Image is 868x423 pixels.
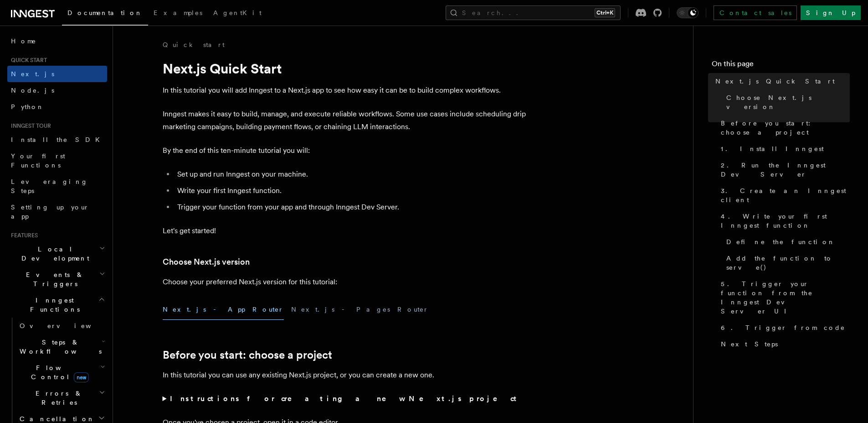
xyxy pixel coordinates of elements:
[726,254,850,272] span: Add the function to serve()
[715,77,835,86] span: Next.js Quick Start
[163,256,250,268] a: Choose Next.js version
[16,363,100,381] span: Flow Control
[7,266,107,292] button: Events & Triggers
[717,319,850,336] a: 6. Trigger from code
[712,58,850,73] h4: On this page
[11,178,88,194] span: Leveraging Steps
[7,232,38,239] span: Features
[11,152,65,169] span: Your first Functions
[11,103,44,110] span: Python
[11,136,105,143] span: Install the SDK
[7,241,107,266] button: Local Development
[7,66,107,82] a: Next.js
[7,82,107,99] a: Node.js
[7,296,98,314] span: Inngest Functions
[717,276,850,319] a: 5. Trigger your function from the Inngest Dev Server UI
[175,201,527,214] li: Trigger your function from your app and through Inngest Dev Server.
[16,385,107,411] button: Errors & Retries
[74,372,89,382] span: new
[721,186,850,204] span: 3. Create an Inngest client
[721,144,824,153] span: 1. Install Inngest
[723,250,850,276] a: Add the function to serve()
[721,279,850,316] span: 5. Trigger your function from the Inngest Dev Server UI
[717,183,850,208] a: 3. Create an Inngest client
[7,245,99,263] span: Local Development
[712,73,850,89] a: Next.js Quick Start
[721,212,850,230] span: 4. Write your first Inngest function
[723,234,850,250] a: Define the function
[175,184,527,197] li: Write your first Inngest function.
[7,57,47,64] span: Quick start
[721,323,845,332] span: 6. Trigger from code
[163,392,527,405] summary: Instructions for creating a new Next.js project
[213,9,262,16] span: AgentKit
[163,40,225,49] a: Quick start
[163,299,284,320] button: Next.js - App Router
[16,360,107,385] button: Flow Controlnew
[721,161,850,179] span: 2. Run the Inngest Dev Server
[7,148,107,173] a: Your first Functions
[67,9,143,16] span: Documentation
[11,37,36,46] span: Home
[7,33,107,49] a: Home
[16,334,107,360] button: Steps & Workflows
[595,8,615,17] kbd: Ctrl+K
[717,115,850,141] a: Before you start: choose a project
[163,349,332,361] a: Before you start: choose a project
[16,318,107,334] a: Overview
[291,299,429,320] button: Next.js - Pages Router
[154,9,202,16] span: Examples
[163,225,527,237] p: Let's get started!
[801,5,861,20] a: Sign Up
[11,87,54,94] span: Node.js
[170,394,520,403] strong: Instructions for creating a new Next.js project
[16,389,99,407] span: Errors & Retries
[11,204,89,220] span: Setting up your app
[717,157,850,183] a: 2. Run the Inngest Dev Server
[163,84,527,97] p: In this tutorial you will add Inngest to a Next.js app to see how easy it can be to build complex...
[148,3,208,25] a: Examples
[677,7,699,18] button: Toggle dark mode
[7,173,107,199] a: Leveraging Steps
[723,89,850,115] a: Choose Next.js version
[163,60,527,77] h1: Next.js Quick Start
[20,322,113,329] span: Overview
[11,70,54,78] span: Next.js
[163,369,527,381] p: In this tutorial you can use any existing Next.js project, or you can create a new one.
[7,122,51,130] span: Inngest tour
[163,276,527,288] p: Choose your preferred Next.js version for this tutorial:
[717,141,850,157] a: 1. Install Inngest
[7,270,99,288] span: Events & Triggers
[714,5,797,20] a: Contact sales
[446,5,621,20] button: Search...Ctrl+K
[717,336,850,352] a: Next Steps
[7,199,107,225] a: Setting up your app
[62,3,148,26] a: Documentation
[7,99,107,115] a: Python
[16,338,102,356] span: Steps & Workflows
[7,131,107,148] a: Install the SDK
[163,108,527,133] p: Inngest makes it easy to build, manage, and execute reliable workflows. Some use cases include sc...
[175,168,527,181] li: Set up and run Inngest on your machine.
[163,144,527,157] p: By the end of this ten-minute tutorial you will:
[717,208,850,234] a: 4. Write your first Inngest function
[7,292,107,318] button: Inngest Functions
[208,3,267,25] a: AgentKit
[721,339,778,349] span: Next Steps
[726,93,850,111] span: Choose Next.js version
[726,237,835,246] span: Define the function
[721,119,850,137] span: Before you start: choose a project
